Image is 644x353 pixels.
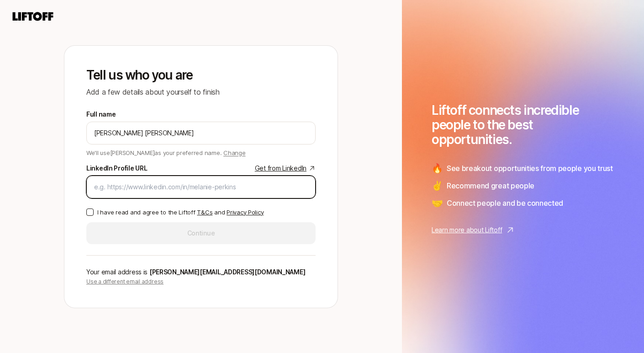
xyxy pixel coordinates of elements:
label: Full name [86,109,116,120]
input: e.g. https://www.linkedin.com/in/melanie-perkins [94,182,308,193]
a: T&Cs [197,209,212,216]
a: Get from LinkedIn [255,163,316,174]
span: Connect people and be connected [447,197,563,209]
p: Tell us who you are [86,68,316,82]
input: e.g. Melanie Perkins [94,128,308,139]
p: We'll use [PERSON_NAME] as your preferred name. [86,146,246,157]
p: Use a different email address [86,278,316,286]
span: 🔥 [432,161,443,175]
span: [PERSON_NAME][EMAIL_ADDRESS][DOMAIN_NAME] [149,268,306,276]
a: Privacy Policy [227,209,264,216]
button: I have read and agree to the Liftoff T&Cs and Privacy Policy [86,209,94,216]
span: 🤝 [432,196,443,210]
span: See breakout opportunities from people you trust [447,162,613,174]
p: Learn more about Liftoff [432,225,502,235]
div: LinkedIn Profile URL [86,163,147,174]
span: Recommend great people [447,180,534,192]
a: Learn more about Liftoff [432,225,614,235]
p: Add a few details about yourself to finish [86,86,316,98]
span: Change [223,149,245,156]
h1: Liftoff connects incredible people to the best opportunities. [432,103,614,147]
span: ✌️ [432,179,443,193]
p: Your email address is [86,267,316,278]
p: I have read and agree to the Liftoff and [97,208,264,217]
